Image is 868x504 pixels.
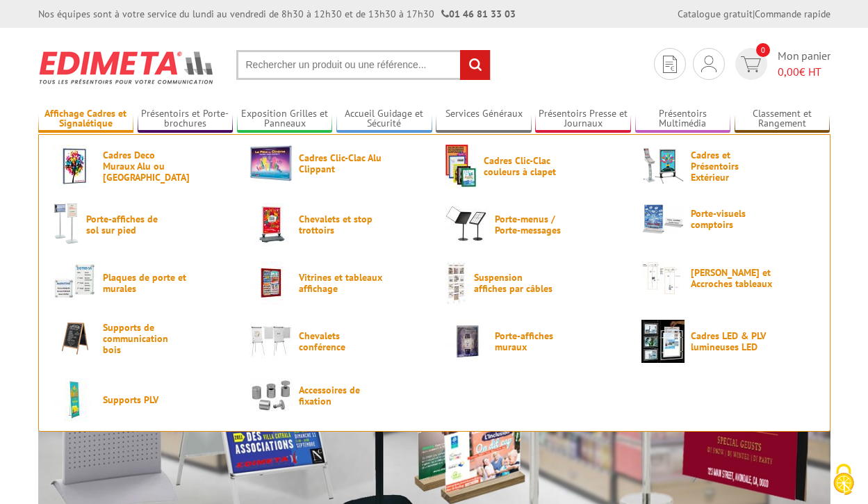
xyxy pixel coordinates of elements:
[691,149,774,183] span: Cadres et Présentoirs Extérieur
[54,261,227,304] a: Plaques de porte et murales
[678,7,830,21] div: |
[299,152,382,174] span: Cadres Clic-Clac Alu Clippant
[249,378,293,412] img: Accessoires de fixation
[54,320,97,357] img: Supports de communication bois
[38,42,215,93] img: Présentoir, panneau, stand - Edimeta - PLV, affichage, mobilier bureau, entreprise
[741,56,761,72] img: devis rapide
[237,108,333,131] a: Exposition Grilles et Panneaux
[701,56,716,72] img: devis rapide
[691,330,774,352] span: Cadres LED & PLV lumineuses LED
[249,145,423,181] a: Cadres Clic-Clac Alu Clippant
[54,320,227,357] a: Supports de communication bois
[54,145,97,188] img: Cadres Deco Muraux Alu ou Bois
[641,320,815,363] a: Cadres LED & PLV lumineuses LED
[54,203,80,246] img: Porte-affiches de sol sur pied
[755,8,830,20] a: Commande rapide
[299,384,382,407] span: Accessoires de fixation
[663,56,677,73] img: devis rapide
[103,394,186,405] span: Supports PLV
[460,50,490,80] input: rechercher
[445,261,619,304] a: Suspension affiches par câbles
[249,261,423,304] a: Vitrines et tableaux affichage
[735,108,830,131] a: Classement et Rangement
[138,108,234,131] a: Présentoirs et Porte-brochures
[826,462,861,497] img: Cookies (fenêtre modale)
[249,320,293,363] img: Chevalets conférence
[756,43,770,57] span: 0
[641,145,815,188] a: Cadres et Présentoirs Extérieur
[103,322,186,355] span: Supports de communication bois
[635,108,731,131] a: Présentoirs Multimédia
[436,108,532,131] a: Services Généraux
[778,64,830,80] span: € HT
[732,48,830,80] a: devis rapide 0 Mon panier 0,00€ HT
[641,320,685,363] img: Cadres LED & PLV lumineuses LED
[54,378,227,421] a: Supports PLV
[299,272,382,294] span: Vitrines et tableaux affichage
[445,203,619,246] a: Porte-menus / Porte-messages
[641,261,685,295] img: Cimaises et Accroches tableaux
[474,272,557,294] span: Suspension affiches par câbles
[641,261,815,295] a: [PERSON_NAME] et Accroches tableaux
[778,48,830,80] span: Mon panier
[678,8,753,20] a: Catalogue gratuit
[445,261,468,304] img: Suspension affiches par câbles
[249,261,293,304] img: Vitrines et tableaux affichage
[441,8,516,20] strong: 01 46 81 33 03
[641,203,815,235] a: Porte-visuels comptoirs
[445,203,489,246] img: Porte-menus / Porte-messages
[54,203,227,246] a: Porte-affiches de sol sur pied
[819,457,868,504] button: Cookies (fenêtre modale)
[445,145,619,188] a: Cadres Clic-Clac couleurs à clapet
[691,267,774,289] span: [PERSON_NAME] et Accroches tableaux
[38,7,516,21] div: Nos équipes sont à votre service du lundi au vendredi de 8h30 à 12h30 et de 13h30 à 17h30
[38,108,134,131] a: Affichage Cadres et Signalétique
[641,145,685,188] img: Cadres et Présentoirs Extérieur
[641,203,685,235] img: Porte-visuels comptoirs
[535,108,631,131] a: Présentoirs Presse et Journaux
[299,330,382,352] span: Chevalets conférence
[495,330,578,352] span: Porte-affiches muraux
[445,145,477,188] img: Cadres Clic-Clac couleurs à clapet
[484,155,567,177] span: Cadres Clic-Clac couleurs à clapet
[236,50,491,80] input: Rechercher un produit ou une référence...
[445,320,489,363] img: Porte-affiches muraux
[54,378,97,421] img: Supports PLV
[103,149,186,183] span: Cadres Deco Muraux Alu ou [GEOGRAPHIC_DATA]
[249,203,293,246] img: Chevalets et stop trottoirs
[778,65,799,79] span: 0,00
[445,320,619,363] a: Porte-affiches muraux
[249,320,423,363] a: Chevalets conférence
[249,378,423,412] a: Accessoires de fixation
[54,261,97,304] img: Plaques de porte et murales
[691,208,774,230] span: Porte-visuels comptoirs
[249,203,423,246] a: Chevalets et stop trottoirs
[336,108,432,131] a: Accueil Guidage et Sécurité
[86,213,170,236] span: Porte-affiches de sol sur pied
[495,213,578,236] span: Porte-menus / Porte-messages
[249,145,293,181] img: Cadres Clic-Clac Alu Clippant
[103,272,186,294] span: Plaques de porte et murales
[54,145,227,188] a: Cadres Deco Muraux Alu ou [GEOGRAPHIC_DATA]
[299,213,382,236] span: Chevalets et stop trottoirs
